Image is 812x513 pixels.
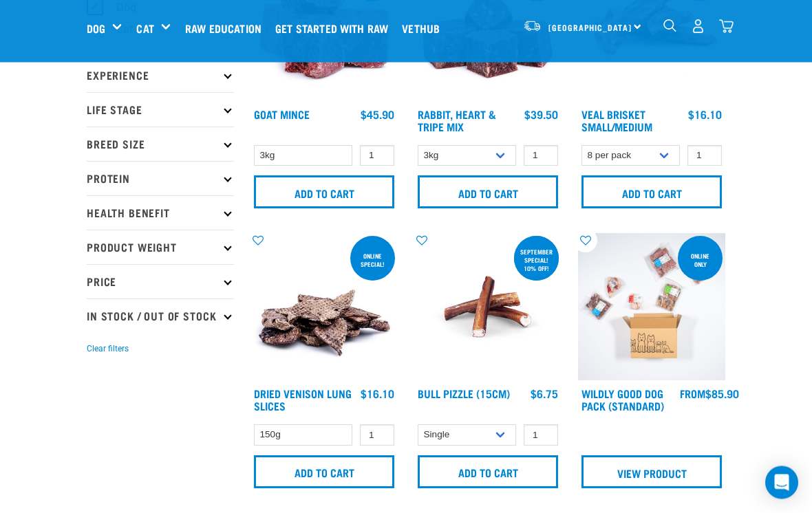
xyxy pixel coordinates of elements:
[87,127,234,162] p: Breed Size
[87,58,234,93] p: Experience
[581,456,722,489] a: View Product
[87,265,234,299] p: Price
[687,146,722,167] input: 1
[688,109,722,121] div: $16.10
[254,391,352,409] a: Dried Venison Lung Slices
[87,343,129,356] button: Clear filters
[360,146,394,167] input: 1
[663,19,676,32] img: home-icon-1@2x.png
[581,111,652,130] a: Veal Brisket Small/Medium
[272,1,398,56] a: Get started with Raw
[719,19,734,34] img: home-icon@2x.png
[418,391,510,397] a: Bull Pizzle (15cm)
[361,109,394,121] div: $45.90
[581,391,664,409] a: Wildly Good Dog Pack (Standard)
[524,146,558,167] input: 1
[254,456,394,489] input: Add to cart
[691,19,705,34] img: user.png
[250,234,398,381] img: 1304 Venison Lung Slices 01
[254,176,394,209] input: Add to cart
[531,388,558,400] div: $6.75
[578,234,725,381] img: Dog 0 2sec
[87,20,105,36] a: Dog
[87,299,234,334] p: In Stock / Out Of Stock
[87,162,234,196] p: Protein
[523,20,542,32] img: van-moving.png
[581,176,722,209] input: Add to cart
[360,425,394,446] input: 1
[254,111,310,118] a: Goat Mince
[87,93,234,127] p: Life Stage
[680,388,739,400] div: $85.90
[548,25,632,30] span: [GEOGRAPHIC_DATA]
[678,246,723,275] div: Online Only
[398,1,450,56] a: Vethub
[350,246,395,275] div: ONLINE SPECIAL!
[514,242,559,279] div: September special! 10% off!
[524,109,558,121] div: $39.50
[414,234,562,381] img: Bull Pizzle
[182,1,272,56] a: Raw Education
[87,196,234,230] p: Health Benefit
[680,391,705,397] span: FROM
[765,466,798,499] div: Open Intercom Messenger
[524,425,558,446] input: 1
[361,388,394,400] div: $16.10
[418,111,496,130] a: Rabbit, Heart & Tripe Mix
[418,176,558,209] input: Add to cart
[136,20,153,36] a: Cat
[418,456,558,489] input: Add to cart
[87,230,234,265] p: Product Weight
